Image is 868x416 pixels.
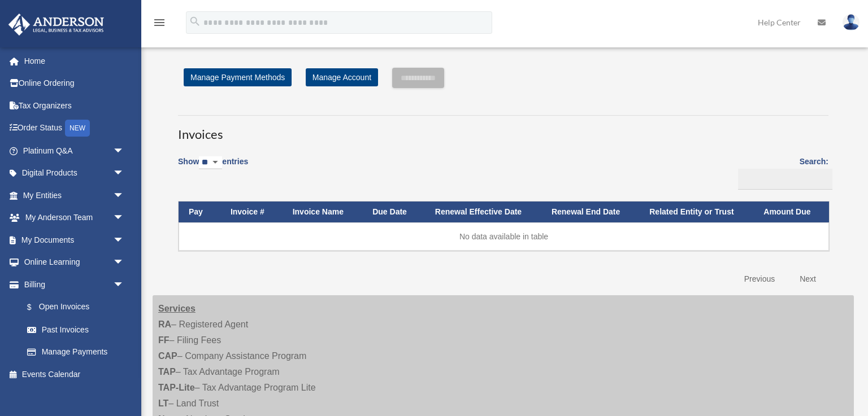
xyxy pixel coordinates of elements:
a: Online Ordering [8,72,141,95]
strong: TAP-Lite [158,383,195,392]
a: Digital Productsarrow_drop_down [8,162,141,185]
a: Events Calendar [8,363,141,386]
a: menu [153,20,166,29]
a: My Entitiesarrow_drop_down [8,184,141,207]
select: Showentries [199,156,222,169]
a: Manage Payments [16,341,136,364]
label: Search: [734,155,828,190]
i: menu [153,16,166,29]
th: Invoice Name: activate to sort column ascending [283,202,363,222]
a: Previous [736,268,783,291]
img: User Pic [843,14,860,30]
a: Past Invoices [16,318,136,341]
a: Platinum Q&Aarrow_drop_down [8,139,141,162]
strong: FF [158,335,170,345]
a: My Documentsarrow_drop_down [8,229,141,251]
a: Manage Account [306,68,378,86]
strong: CAP [158,351,177,361]
span: arrow_drop_down [113,184,136,207]
strong: Services [158,304,196,313]
a: Online Learningarrow_drop_down [8,251,141,274]
span: arrow_drop_down [113,207,136,230]
span: arrow_drop_down [113,229,136,252]
label: Show entries [178,155,248,181]
img: Anderson Advisors Platinum Portal [5,14,107,36]
span: arrow_drop_down [113,162,136,185]
strong: RA [158,319,171,329]
h3: Invoices [178,115,828,143]
th: Invoice #: activate to sort column ascending [220,202,283,222]
td: No data available in table [179,222,829,251]
th: Renewal End Date: activate to sort column ascending [541,202,639,222]
a: Home [8,50,141,72]
span: $ [33,300,39,314]
i: search [189,15,201,28]
strong: LT [158,399,168,408]
a: Manage Payment Methods [184,68,292,86]
th: Amount Due: activate to sort column ascending [753,202,829,222]
input: Search: [738,169,832,190]
a: Next [791,268,824,291]
th: Renewal Effective Date: activate to sort column ascending [425,202,541,222]
a: Order StatusNEW [8,117,141,140]
div: NEW [65,120,90,137]
a: Billingarrow_drop_down [8,273,136,296]
th: Related Entity or Trust: activate to sort column ascending [639,202,753,222]
strong: TAP [158,367,176,376]
span: arrow_drop_down [113,273,136,296]
a: My Anderson Teamarrow_drop_down [8,207,141,229]
a: $Open Invoices [16,296,130,319]
th: Due Date: activate to sort column ascending [362,202,425,222]
a: Tax Organizers [8,94,141,117]
span: arrow_drop_down [113,251,136,274]
span: arrow_drop_down [113,139,136,163]
th: Pay: activate to sort column descending [179,202,220,222]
